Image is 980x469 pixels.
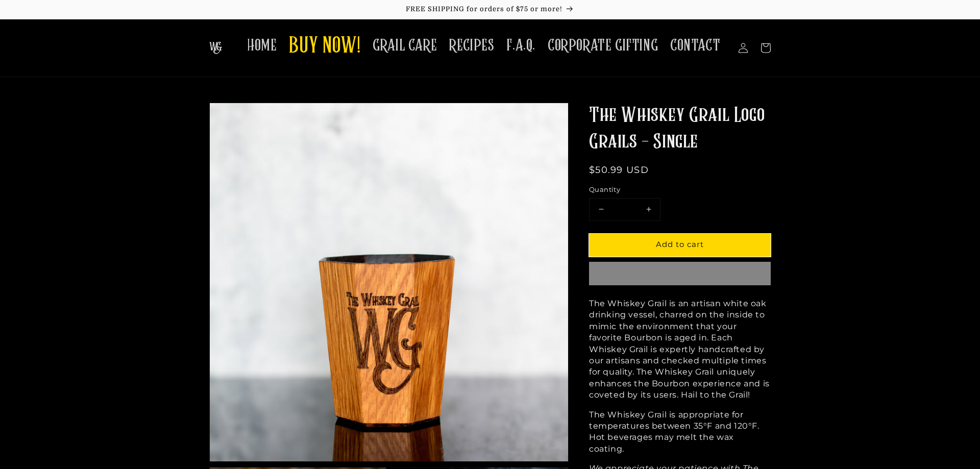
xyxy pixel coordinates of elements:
[500,30,542,62] a: F.A.Q.
[542,30,664,62] a: CORPORATE GIFTING
[283,27,366,67] a: BUY NOW!
[589,410,759,454] span: The Whiskey Grail is appropriate for temperatures between 35°F and 120°F. Hot beverages may melt ...
[589,185,771,195] label: Quantity
[247,36,277,56] span: HOME
[209,42,222,54] img: The Whiskey Grail
[670,36,720,56] span: CONTACT
[10,5,970,14] p: FREE SHIPPING for orders of $75 or more!
[589,103,771,156] h1: The Whiskey Grail Logo Grails - Single
[664,30,726,62] a: CONTACT
[289,33,360,61] span: BUY NOW!
[656,239,704,249] span: Add to cart
[506,36,535,56] span: F.A.Q.
[241,30,283,62] a: HOME
[366,30,443,62] a: GRAIL CARE
[589,234,771,257] button: Add to cart
[589,298,771,401] p: The Whiskey Grail is an artisan white oak drinking vessel, charred on the inside to mimic the env...
[449,36,494,56] span: RECIPES
[548,36,658,56] span: CORPORATE GIFTING
[589,164,649,176] span: $50.99 USD
[443,30,500,62] a: RECIPES
[373,36,437,56] span: GRAIL CARE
